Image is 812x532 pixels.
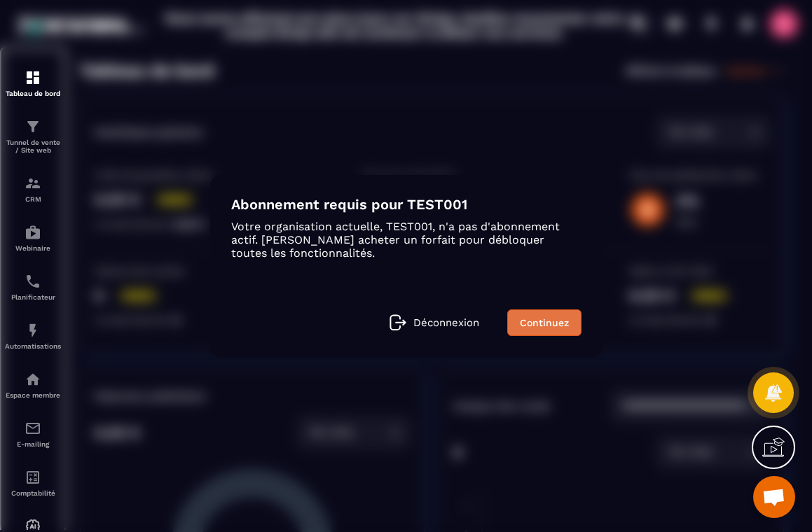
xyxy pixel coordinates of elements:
[390,314,479,331] a: Déconnexion
[231,220,582,260] p: Votre organisation actuelle, TEST001, n'a pas d'abonnement actif. [PERSON_NAME] acheter un forfai...
[507,309,582,336] a: Continuez
[413,316,479,329] p: Déconnexion
[231,196,582,213] h4: Abonnement requis pour TEST001
[753,476,795,518] a: Ouvrir le chat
